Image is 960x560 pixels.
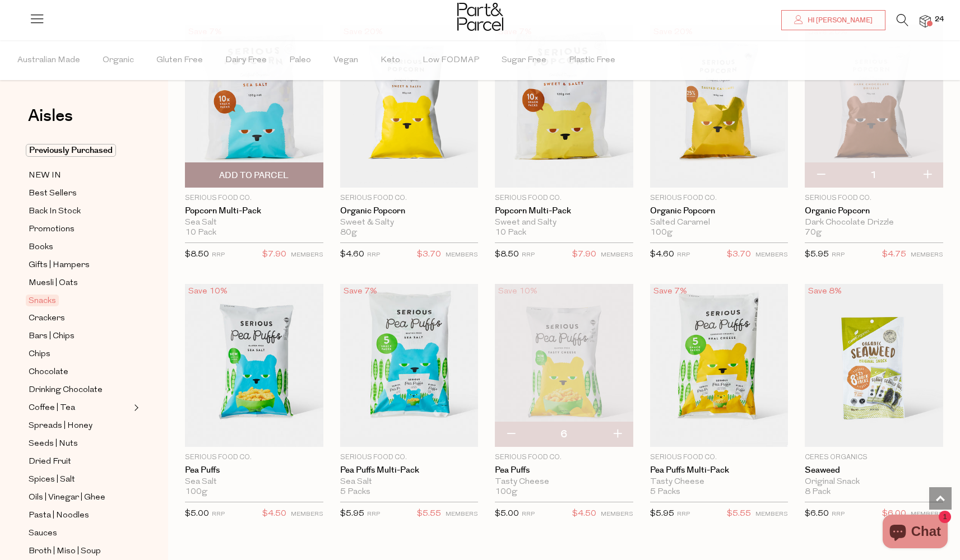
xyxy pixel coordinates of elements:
[677,511,690,517] small: RRP
[29,204,131,218] a: Back In Stock
[755,511,788,517] small: MEMBERS
[650,452,789,463] p: Serious Food Co.
[185,250,209,259] span: $8.50
[29,277,78,290] span: Muesli | Oats
[367,511,380,517] small: RRP
[340,465,479,475] a: Pea Puffs Multi-Pack
[495,477,633,487] div: Tasty Cheese
[805,193,943,203] p: Serious Food Co.
[601,511,633,517] small: MEMBERS
[446,511,478,517] small: MEMBERS
[572,248,596,262] span: $7.90
[29,419,92,433] span: Spreads | Honey
[367,252,380,258] small: RRP
[29,294,131,307] a: Snacks
[29,144,131,157] a: Previously Purchased
[495,284,541,299] div: Save 10%
[29,365,131,379] a: Chocolate
[495,510,519,518] span: $5.00
[185,477,323,487] div: Sea Salt
[340,193,479,203] p: Serious Food Co.
[882,248,906,262] span: $4.75
[650,487,680,497] span: 5 Packs
[29,384,103,397] span: Drinking Chocolate
[26,295,59,306] span: Snacks
[29,312,65,325] span: Crackers
[502,41,546,80] span: Sugar Free
[185,284,231,299] div: Save 10%
[446,252,478,258] small: MEMBERS
[340,218,479,228] div: Sweet & Salty
[185,228,216,238] span: 10 Pack
[185,284,323,447] img: Pea Puffs
[650,206,789,216] a: Organic Popcorn
[340,284,479,447] img: Pea Puffs Multi-Pack
[29,491,105,505] span: Oils | Vinegar | Ghee
[29,509,89,522] span: Pasta | Noodles
[755,252,788,258] small: MEMBERS
[185,193,323,203] p: Serious Food Co.
[185,465,323,475] a: Pea Puffs
[650,250,674,259] span: $4.60
[29,348,50,361] span: Chips
[650,228,673,238] span: 100g
[29,455,131,469] a: Dried Fruit
[185,452,323,463] p: Serious Food Co.
[495,250,519,259] span: $8.50
[29,311,131,325] a: Crackers
[29,526,131,540] a: Sauces
[29,329,131,343] a: Bars | Chips
[29,401,131,415] a: Coffee | Tea
[29,455,71,469] span: Dried Fruit
[495,218,633,228] div: Sweet and Salty
[495,452,633,463] p: Serious Food Co.
[650,284,690,299] div: Save 7%
[340,452,479,463] p: Serious Food Co.
[340,228,357,238] span: 80g
[423,41,479,80] span: Low FODMAP
[29,545,101,558] span: Broth | Miso | Soup
[29,258,131,272] a: Gifts | Hampers
[650,477,789,487] div: Tasty Cheese
[28,108,73,136] a: Aisles
[495,284,633,447] img: Pea Puffs
[805,465,943,475] a: Seaweed
[650,284,789,447] img: Pea Puffs Multi-Pack
[417,507,441,521] span: $5.55
[522,511,535,517] small: RRP
[29,259,90,272] span: Gifts | Hampers
[650,465,789,475] a: Pea Puffs Multi-Pack
[340,487,370,497] span: 5 Packs
[805,284,943,447] img: Seaweed
[340,25,479,188] img: Organic Popcorn
[727,507,751,521] span: $5.55
[185,206,323,216] a: Popcorn Multi-Pack
[29,330,75,343] span: Bars | Chips
[29,527,57,540] span: Sauces
[495,193,633,203] p: Serious Food Co.
[26,144,116,157] span: Previously Purchased
[495,25,633,188] img: Popcorn Multi-Pack
[289,41,311,80] span: Paleo
[29,186,131,200] a: Best Sellers
[29,437,78,451] span: Seeds | Nuts
[185,25,323,188] img: Popcorn Multi-Pack
[805,452,943,463] p: Ceres Organics
[932,15,947,25] span: 24
[262,507,286,521] span: $4.50
[805,250,829,259] span: $5.95
[291,252,323,258] small: MEMBERS
[225,41,267,80] span: Dairy Free
[495,228,526,238] span: 10 Pack
[29,169,131,183] a: NEW IN
[340,284,381,299] div: Save 7%
[262,248,286,262] span: $7.90
[805,206,943,216] a: Organic Popcorn
[340,477,479,487] div: Sea Salt
[28,104,73,128] span: Aisles
[882,507,906,521] span: $6.00
[805,25,943,188] img: Organic Popcorn
[569,41,615,80] span: Plastic Free
[340,206,479,216] a: Organic Popcorn
[340,250,364,259] span: $4.60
